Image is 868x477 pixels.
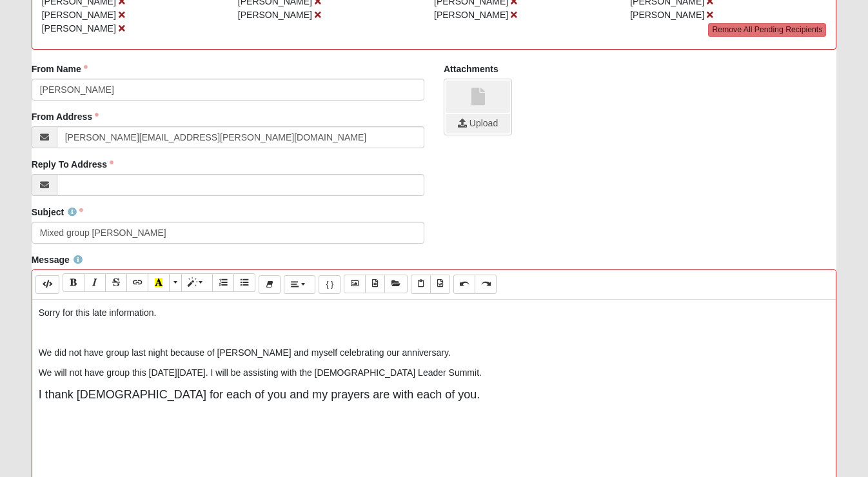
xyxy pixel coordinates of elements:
span: [PERSON_NAME] [42,10,116,20]
a: Remove All Pending Recipients [708,23,826,37]
span: I thank [DEMOGRAPHIC_DATA] for each of you and my prayers are with each of you. [39,388,480,401]
button: Remove Font Style (⌘+\) [259,275,281,294]
span: [PERSON_NAME] [434,10,508,20]
label: Reply To Address [32,158,113,171]
button: Paragraph [284,275,315,294]
button: Ordered list (⌘+⇧+NUM8) [212,273,234,292]
button: Bold (⌘+B) [63,273,84,292]
button: File Browser [365,275,385,293]
button: Image Browser [344,275,366,293]
button: Undo (⌘+Z) [453,275,475,293]
span: [PERSON_NAME] [630,10,704,20]
button: Unordered list (⌘+⇧+NUM7) [233,273,255,292]
p: We will not have group this [DATE][DATE]. I will be assisting with the [DEMOGRAPHIC_DATA] Leader ... [39,366,830,380]
span: [PERSON_NAME] [238,10,312,20]
button: More Color [169,273,182,292]
button: Merge Field [319,275,340,294]
p: Sorry for this late information. [39,306,830,320]
button: Asset Manager [384,275,408,293]
button: Italic (⌘+I) [84,273,106,292]
label: Attachments [444,63,498,75]
button: Redo (⌘+⇧+Z) [475,275,497,293]
p: We did not have group last night because of [PERSON_NAME] and myself celebrating our anniversary. [39,346,830,360]
button: Recent Color [148,273,170,292]
button: Strikethrough (⌘+⇧+S) [105,273,127,292]
button: Paste from Word [430,275,450,293]
button: Paste Text [411,275,431,293]
span: [PERSON_NAME] [42,23,116,34]
button: Style [181,273,213,292]
button: Link (⌘+K) [126,273,148,292]
label: From Name [32,63,88,75]
label: From Address [32,110,99,123]
button: Code Editor [35,275,59,294]
label: Subject [32,206,84,219]
label: Message [32,253,83,266]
